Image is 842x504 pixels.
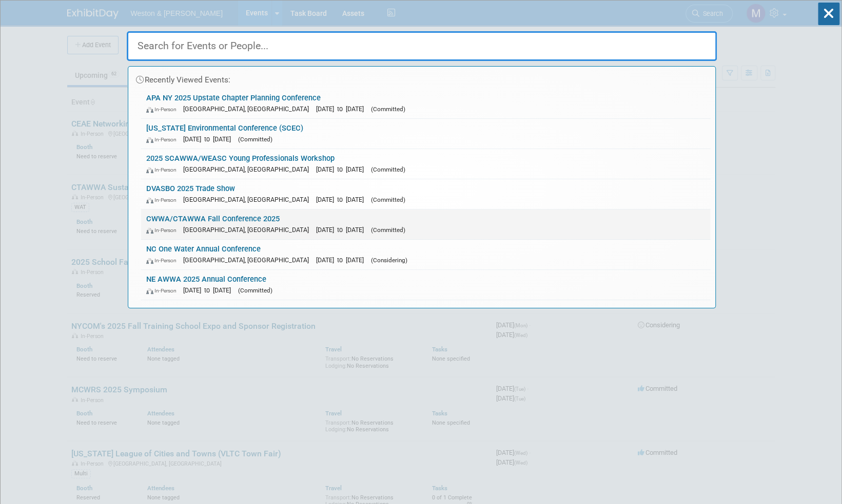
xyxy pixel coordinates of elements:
[141,149,710,179] a: 2025 SCAWWA/WEASC Young Professionals Workshop In-Person [GEOGRAPHIC_DATA], [GEOGRAPHIC_DATA] [DA...
[371,196,405,203] span: (Committed)
[141,270,710,300] a: NE AWWA 2025 Annual Conference In-Person [DATE] to [DATE] (Committed)
[371,106,405,113] span: (Committed)
[141,89,710,118] a: APA NY 2025 Upstate Chapter Planning Conference In-Person [GEOGRAPHIC_DATA], [GEOGRAPHIC_DATA] [D...
[133,67,710,89] div: Recently Viewed Events:
[316,196,369,203] span: [DATE] to [DATE]
[183,196,314,203] span: [GEOGRAPHIC_DATA], [GEOGRAPHIC_DATA]
[183,286,236,294] span: [DATE] to [DATE]
[146,106,181,113] span: In-Person
[146,227,181,234] span: In-Person
[141,119,710,149] a: [US_STATE] Environmental Conference (SCEC) In-Person [DATE] to [DATE] (Committed)
[238,287,272,294] span: (Committed)
[146,257,181,264] span: In-Person
[316,105,369,113] span: [DATE] to [DATE]
[238,136,272,143] span: (Committed)
[146,287,181,294] span: In-Person
[183,165,314,173] span: [GEOGRAPHIC_DATA], [GEOGRAPHIC_DATA]
[371,257,407,264] span: (Considering)
[183,135,236,143] span: [DATE] to [DATE]
[183,256,314,264] span: [GEOGRAPHIC_DATA], [GEOGRAPHIC_DATA]
[371,226,405,234] span: (Committed)
[371,166,405,173] span: (Committed)
[146,166,181,173] span: In-Person
[183,105,314,113] span: [GEOGRAPHIC_DATA], [GEOGRAPHIC_DATA]
[146,136,181,143] span: In-Person
[183,226,314,234] span: [GEOGRAPHIC_DATA], [GEOGRAPHIC_DATA]
[141,240,710,269] a: NC One Water Annual Conference In-Person [GEOGRAPHIC_DATA], [GEOGRAPHIC_DATA] [DATE] to [DATE] (C...
[127,31,717,61] input: Search for Events or People...
[146,197,181,203] span: In-Person
[141,179,710,209] a: DVASBO 2025 Trade Show In-Person [GEOGRAPHIC_DATA], [GEOGRAPHIC_DATA] [DATE] to [DATE] (Committed)
[316,226,369,234] span: [DATE] to [DATE]
[141,209,710,239] a: CWWA/CTAWWA Fall Conference 2025 In-Person [GEOGRAPHIC_DATA], [GEOGRAPHIC_DATA] [DATE] to [DATE] ...
[316,165,369,173] span: [DATE] to [DATE]
[316,256,369,264] span: [DATE] to [DATE]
